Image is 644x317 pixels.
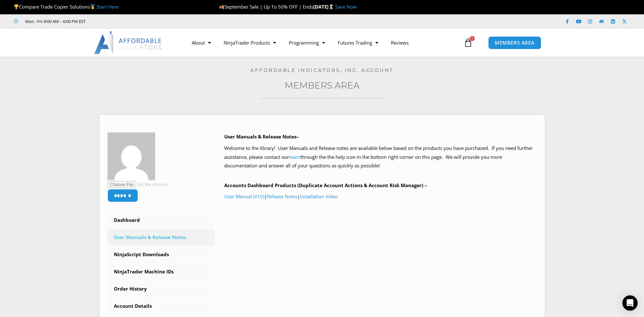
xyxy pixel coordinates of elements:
a: User Manuals & Release Notes [107,229,215,246]
img: ⌛ [329,4,334,9]
a: Account Details [107,298,215,314]
strong: [DATE] [313,4,335,10]
nav: Menu [185,35,462,50]
a: Programming [282,35,331,50]
span: 1 [470,36,475,41]
a: Save Now [335,4,357,10]
a: Reviews [384,35,415,50]
img: LogoAI | Affordable Indicators – NinjaTrader [94,31,163,54]
a: Members Area [285,80,360,91]
b: User Manuals & Release Notes– [224,133,299,140]
a: team [289,154,300,160]
iframe: Customer reviews powered by Trustpilot [94,18,190,25]
a: Order History [107,281,215,297]
a: About [185,35,217,50]
a: 1 [454,33,482,52]
a: Futures Trading [331,35,384,50]
a: Affordable Indicators, Inc. Account [250,67,394,73]
a: NinjaTrader Machine IDs [107,264,215,280]
a: Release Notes [267,193,297,200]
a: User Manual (V10) [224,193,264,200]
a: NinjaScript Downloads [107,246,215,263]
span: September Sale | Up To 50% OFF | Ends [219,4,313,10]
img: 🥇 [90,4,95,9]
div: Open Intercom Messenger [622,295,638,311]
a: MEMBERS AREA [488,36,541,49]
span: Mon - Fri: 8:00 AM – 6:00 PM EST [24,18,86,25]
img: 🍂 [219,4,224,9]
a: Dashboard [107,212,215,229]
a: Start Here [97,4,119,10]
b: Accounts Dashboard Products (Duplicate Account Actions & Account Risk Manager) – [224,182,427,188]
img: 🏆 [14,4,19,9]
a: Installation Video [300,193,338,200]
span: Compare Trade Copier Solutions [14,4,119,10]
p: | | [224,192,537,201]
span: MEMBERS AREA [495,40,535,45]
p: Welcome to the library! User Manuals and Release notes are available below based on the products ... [224,144,537,171]
img: 19b280898f3687ba2133f432038831e714c1f8347bfdf76545eda7ae1b8383ec [107,132,155,180]
a: NinjaTrader Products [217,35,282,50]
